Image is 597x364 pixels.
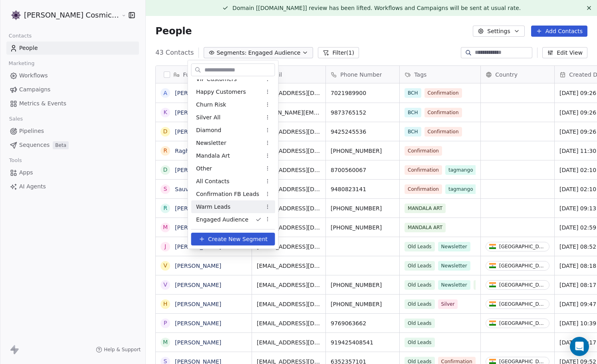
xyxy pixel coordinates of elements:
div: Suggestions [191,60,275,264]
span: Create New Segment [208,235,268,243]
span: Warm Leads [196,203,230,211]
span: Confirmation FB Leads [196,190,259,198]
span: Happy Customers [196,88,246,96]
span: All Contacts [196,177,230,186]
span: Engaged Audience [196,216,248,224]
span: Newsletter [196,139,226,147]
span: Churn Risk [196,101,226,109]
span: Other [196,164,212,173]
span: Silver All [196,113,220,122]
button: Create New Segment [191,233,275,245]
span: Mandala Art [196,152,230,160]
span: Diamond [196,126,221,135]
